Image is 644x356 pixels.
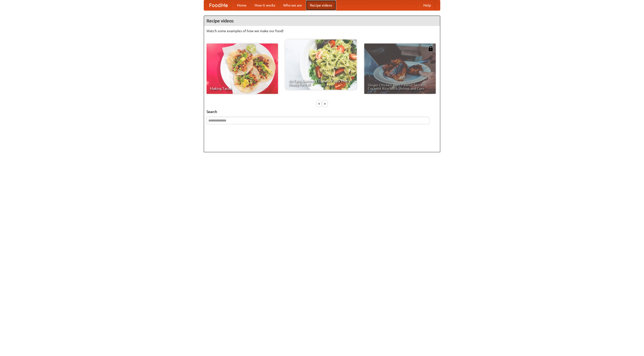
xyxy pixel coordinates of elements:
a: FoodMe [204,0,233,10]
div: « [317,100,321,107]
a: Who we are [279,0,306,10]
h5: Search [207,109,437,114]
div: » [323,100,327,107]
a: Recipe videos [306,0,336,10]
a: An Easy, Summery Tomato Pasta That's Ready for Fall [285,39,357,90]
a: Help [419,0,435,10]
img: 483408.png [428,46,433,51]
span: Making Tacos [210,87,274,90]
a: Making Tacos [207,44,278,94]
p: Watch some examples of how we make our food! [207,28,437,33]
a: Home [233,0,251,10]
h4: Recipe videos [204,16,440,26]
a: How it works [251,0,279,10]
span: An Easy, Summery Tomato Pasta That's Ready for Fall [289,79,353,86]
